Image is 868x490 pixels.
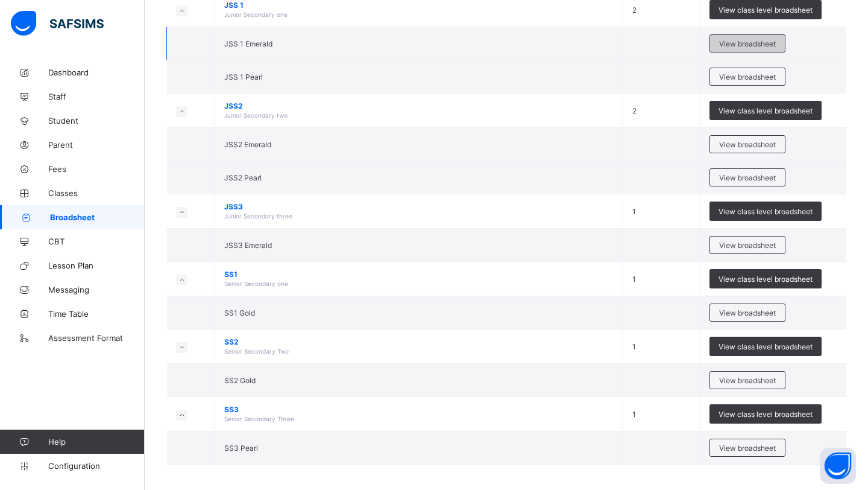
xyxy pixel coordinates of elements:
[224,270,614,279] span: SS1
[48,92,145,101] span: Staff
[48,188,145,198] span: Classes
[709,135,785,144] a: View broadsheet
[224,415,294,422] span: Senior Secondary Three
[224,337,614,346] span: SS2
[709,168,785,177] a: View broadsheet
[48,68,145,77] span: Dashboard
[48,140,145,150] span: Parent
[224,140,271,149] span: JSS2 Emerald
[48,116,145,126] span: Student
[224,348,289,355] span: Senior Secondary Two
[48,437,144,447] span: Help
[632,342,636,351] span: 1
[719,140,776,149] span: View broadsheet
[224,72,263,81] span: JSS 1 Pearl
[719,275,813,284] span: View class level broadsheet
[11,11,104,36] img: safsims
[50,212,145,222] span: Broadsheet
[224,202,614,211] span: JSS3
[719,376,776,385] span: View broadsheet
[224,376,256,385] span: SS2 Gold
[224,112,288,119] span: Junior Secondary two
[719,207,813,216] span: View class level broadsheet
[48,164,145,174] span: Fees
[709,236,785,245] a: View broadsheet
[224,39,272,48] span: JSS 1 Emerald
[632,106,637,115] span: 2
[48,261,145,270] span: Lesson Plan
[820,448,856,484] button: Open asap
[224,1,614,10] span: JSS 1
[224,212,292,220] span: Junior Secondary three
[719,72,776,81] span: View broadsheet
[719,39,776,48] span: View broadsheet
[719,444,776,453] span: View broadsheet
[709,371,785,380] a: View broadsheet
[709,269,822,278] a: View class level broadsheet
[632,410,636,419] span: 1
[709,404,822,413] a: View class level broadsheet
[48,309,145,319] span: Time Table
[48,285,145,294] span: Messaging
[632,275,636,284] span: 1
[709,439,785,448] a: View broadsheet
[224,280,288,287] span: Senior Secondary one
[709,337,822,346] a: View class level broadsheet
[48,461,144,471] span: Configuration
[709,101,822,110] a: View class level broadsheet
[224,241,272,250] span: JSS3 Emerald
[709,304,785,313] a: View broadsheet
[632,207,636,216] span: 1
[719,5,813,14] span: View class level broadsheet
[224,173,262,182] span: JSS2 Pearl
[709,68,785,77] a: View broadsheet
[719,342,813,351] span: View class level broadsheet
[719,241,776,250] span: View broadsheet
[719,410,813,419] span: View class level broadsheet
[48,333,145,343] span: Assessment Format
[632,5,637,14] span: 2
[224,405,614,414] span: SS3
[719,106,813,115] span: View class level broadsheet
[224,444,258,453] span: SS3 Pearl
[48,237,145,246] span: CBT
[224,308,255,317] span: SS1 Gold
[719,308,776,317] span: View broadsheet
[719,173,776,182] span: View broadsheet
[709,202,822,211] a: View class level broadsheet
[224,101,614,110] span: JSS2
[224,11,288,18] span: Junior Secondary one
[709,34,785,43] a: View broadsheet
